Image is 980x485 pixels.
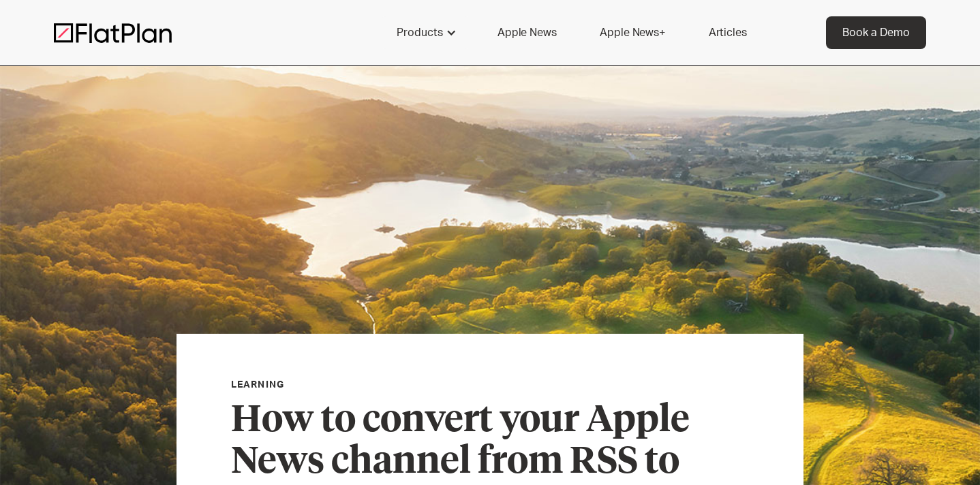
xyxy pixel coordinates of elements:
[231,377,284,392] div: Learning
[481,16,572,49] a: Apple News
[583,16,681,49] a: Apple News+
[842,25,910,41] div: Book a Demo
[397,25,443,41] div: Products
[826,16,926,49] a: Book a Demo
[692,16,763,49] a: Articles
